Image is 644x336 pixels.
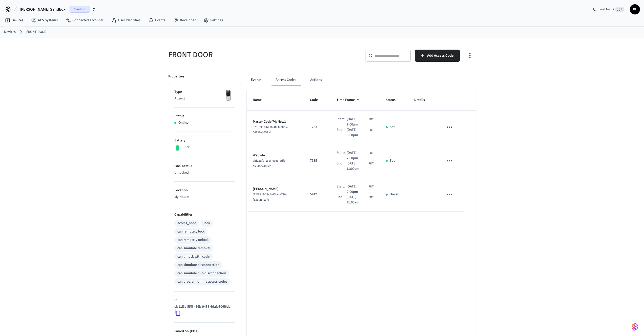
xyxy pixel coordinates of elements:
[62,16,108,25] a: Connected Accounts
[174,304,231,309] p: cfc11f3c-55ff-416b-9488-6dafe806f6da
[368,151,373,155] span: PDT
[247,74,265,86] button: Events
[347,127,367,138] span: [DATE] 3:00pm
[174,298,235,303] p: ID
[177,262,219,268] div: can simulate disconnection
[174,170,235,175] p: Unlocked
[347,117,373,127] div: America/Los_Angeles
[177,237,209,243] div: can remotely unlock
[168,50,319,60] h5: FRONT DOOR
[272,74,300,86] button: Access Codes
[368,184,373,189] span: PDT
[310,96,324,104] span: Code
[347,117,367,127] span: [DATE] 7:00am
[168,74,184,79] p: Properties
[174,89,235,95] p: Type
[427,52,454,59] span: Add Access Code
[177,279,227,284] div: can program online access codes
[4,29,16,35] a: Devices
[144,16,169,25] a: Events
[174,188,235,193] p: Location
[414,96,431,104] span: Details
[174,329,235,334] p: Paired on
[253,159,286,168] span: abf15afd-16bf-4eeb-8df3-a584ec24d9ec
[368,161,373,166] span: PDT
[27,16,62,25] a: ACS Systems
[253,153,298,158] p: Website
[346,195,374,205] div: America/Los_Angeles
[386,96,402,104] span: Status
[347,184,373,195] div: America/Los_Angeles
[247,90,476,211] table: sticky table
[390,158,395,163] p: Set
[253,96,268,104] span: Name
[368,128,373,132] span: PDT
[177,271,226,276] div: can simulate hub disconnection
[368,117,373,122] span: PDT
[204,221,210,226] div: lock
[189,329,199,334] span: ( PDT )
[368,195,373,200] span: PDT
[177,221,196,226] div: access_code
[347,150,373,161] div: America/Los_Angeles
[174,194,235,200] p: My House
[1,16,27,25] a: Devices
[178,120,189,125] p: Online
[589,5,628,14] div: Find by ID⌘ K
[347,150,367,161] span: [DATE] 2:00pm
[108,16,144,25] a: User Identities
[598,7,614,12] span: Find by ID
[182,144,190,150] p: 100%
[306,74,326,86] button: Actions
[177,254,210,259] div: can unlock with code
[222,89,235,102] img: Yale Assure Touchscreen Wifi Smart Lock, Satin Nickel, Front
[174,212,235,217] p: Capabilities
[169,16,200,25] a: Developer
[253,119,298,124] p: Master Code 74: New1
[630,4,640,14] button: PL
[310,124,324,130] p: 1233
[26,29,46,35] a: FRONT DOOR
[346,161,368,172] span: [DATE] 11:00am
[337,161,346,172] div: End:
[337,150,347,161] div: Start:
[174,163,235,169] p: Lock Status
[253,186,298,192] p: [PERSON_NAME]
[20,6,66,12] span: [PERSON_NAME] Sandbox
[174,96,235,101] p: August
[337,117,347,127] div: Start:
[347,184,367,195] span: [DATE] 2:00pm
[174,114,235,119] p: Status
[337,96,361,104] span: Time Frame
[337,184,347,195] div: Start:
[200,16,227,25] a: Settings
[177,246,210,251] div: can simulate removal
[310,158,324,163] p: 7535
[346,195,368,205] span: [DATE] 11:00am
[390,192,399,197] p: Unset
[253,192,287,202] span: f22f63d7-28c4-45b4-a730-f63cf28f1af9
[310,192,324,197] p: 5449
[337,195,346,205] div: End:
[630,5,639,14] span: PL
[247,74,476,86] div: ant example
[347,127,373,138] div: America/Los_Angeles
[615,7,624,12] span: ⌘ K
[177,229,204,234] div: can remotely lock
[337,127,347,138] div: End:
[174,138,235,143] p: Battery
[253,125,288,135] span: 9791893b-bc16-4060-a0d5-04737eb652a4
[346,161,374,172] div: America/Los_Angeles
[390,124,395,130] p: Set
[415,50,460,62] button: Add Access Code
[632,323,638,331] img: SeamLogoGradient.69752ec5.svg
[70,6,90,13] span: Sandbox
